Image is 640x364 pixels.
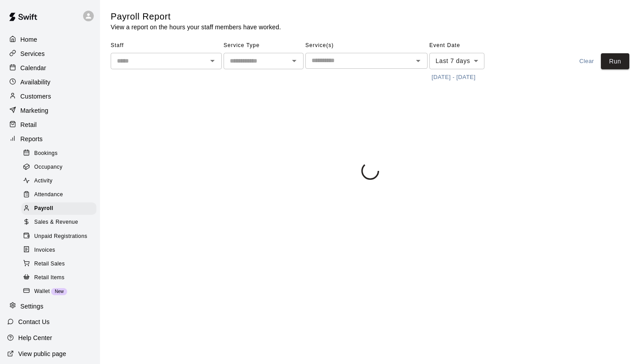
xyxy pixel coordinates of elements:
p: Retail [20,120,37,129]
p: View a report on the hours your staff members have worked. [111,23,281,32]
a: Attendance [21,188,100,202]
a: Occupancy [21,160,100,174]
div: Retail Sales [21,258,96,270]
button: Open [288,55,300,67]
a: Payroll [21,202,100,216]
span: Bookings [34,149,58,158]
a: Settings [7,300,93,313]
a: Retail Items [21,271,100,285]
span: Service(s) [305,39,428,53]
span: Occupancy [34,163,63,172]
div: Payroll [21,202,96,215]
p: Services [20,49,45,58]
span: Invoices [34,246,55,255]
a: Services [7,47,93,60]
a: Reports [7,132,93,146]
p: Reports [20,135,43,143]
span: Unpaid Registrations [34,232,87,241]
span: Service Type [224,39,304,53]
a: Sales & Revenue [21,216,100,229]
p: Contact Us [18,317,50,326]
span: Retail Sales [34,260,65,269]
div: Last 7 days [429,53,484,69]
a: Availability [7,75,93,89]
span: Attendance [34,190,63,199]
p: Availability [20,78,51,87]
span: Activity [34,177,52,186]
div: Retail Items [21,272,96,284]
div: Attendance [21,189,96,201]
p: Customers [20,92,51,101]
a: Activity [21,174,100,188]
div: Activity [21,175,96,187]
span: New [51,289,67,294]
span: Sales & Revenue [34,218,78,227]
a: Bookings [21,146,100,160]
span: Event Date [429,39,507,53]
span: Staff [111,39,222,53]
button: Open [412,55,424,67]
a: Invoices [21,243,100,257]
a: Retail [7,118,93,131]
p: Home [20,35,37,44]
a: Calendar [7,61,93,75]
p: View public page [18,349,66,358]
button: Run [601,53,629,70]
div: WalletNew [21,285,96,298]
a: Marketing [7,104,93,117]
span: Retail Items [34,273,64,282]
a: Unpaid Registrations [21,229,100,243]
a: Home [7,33,93,46]
h5: Payroll Report [111,11,281,23]
div: Occupancy [21,161,96,174]
a: Retail Sales [21,257,100,271]
button: Open [206,55,219,67]
a: Customers [7,90,93,103]
span: Wallet [34,287,50,296]
p: Settings [20,302,44,311]
p: Calendar [20,63,46,72]
div: Bookings [21,147,96,160]
p: Marketing [20,106,48,115]
p: Help Center [18,333,52,342]
div: Unpaid Registrations [21,230,96,243]
span: Payroll [34,204,53,213]
div: Invoices [21,244,96,257]
a: WalletNew [21,285,100,298]
button: [DATE] - [DATE] [429,71,478,84]
div: Sales & Revenue [21,216,96,229]
button: Clear [572,53,601,70]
